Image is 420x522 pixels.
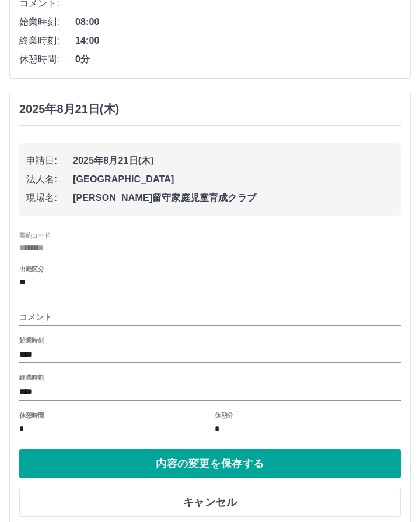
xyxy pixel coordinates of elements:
span: 08:00 [75,15,401,29]
label: 休憩分 [215,411,233,419]
span: 0分 [75,52,401,66]
span: 2025年8月21日(木) [73,154,394,168]
span: 法人名: [26,172,73,186]
label: 出勤区分 [19,265,44,274]
button: キャンセル [19,488,401,517]
span: 終業時刻: [19,34,75,48]
label: 契約コード [19,231,50,239]
span: 始業時刻: [19,15,75,29]
label: 終業時刻 [19,373,44,382]
label: 始業時刻 [19,336,44,345]
span: 14:00 [75,34,401,48]
span: 申請日: [26,154,73,168]
span: [GEOGRAPHIC_DATA] [73,172,394,186]
span: [PERSON_NAME]留守家庭児童育成クラブ [73,191,394,205]
button: 内容の変更を保存する [19,449,401,478]
label: 休憩時間 [19,411,44,419]
span: 休憩時間: [19,52,75,66]
h3: 2025年8月21日(木) [19,103,119,116]
span: 現場名: [26,191,73,205]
